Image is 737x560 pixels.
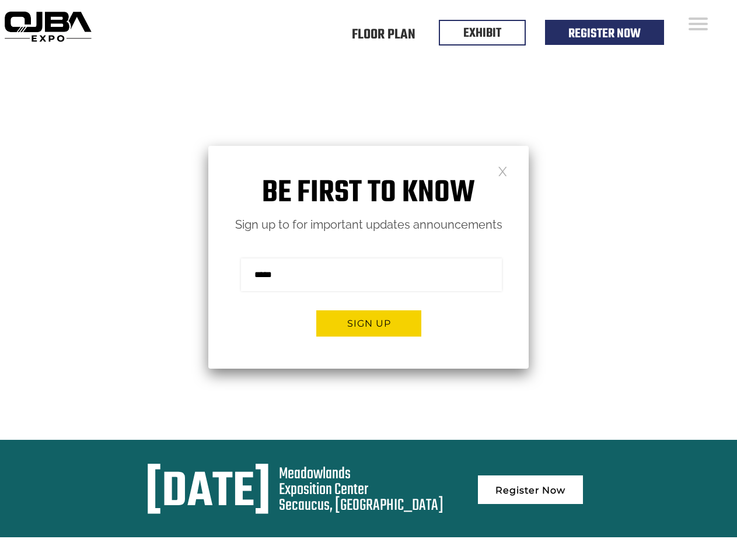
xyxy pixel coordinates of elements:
h1: Be first to know [208,175,529,212]
a: Register Now [568,24,641,44]
p: Sign up to for important updates announcements [208,215,529,235]
a: Register Now [478,475,583,504]
button: Sign up [316,310,421,337]
div: Meadowlands Exposition Center Secaucus, [GEOGRAPHIC_DATA] [279,466,443,513]
a: EXHIBIT [463,23,501,43]
a: Close [498,166,508,176]
div: [DATE] [145,466,271,520]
